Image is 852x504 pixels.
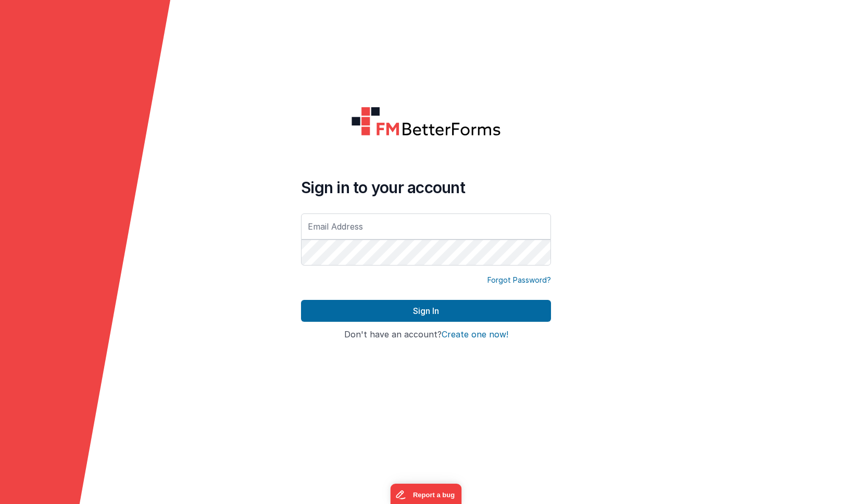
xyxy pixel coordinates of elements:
[301,330,551,339] h4: Don't have an account?
[301,178,551,197] h4: Sign in to your account
[442,330,508,339] button: Create one now!
[301,300,551,322] button: Sign In
[301,213,551,240] input: Email Address
[487,275,551,285] a: Forgot Password?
